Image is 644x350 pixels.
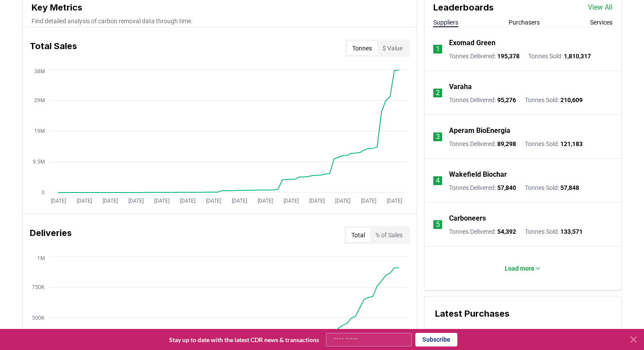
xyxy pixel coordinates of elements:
tspan: 38M [34,68,45,75]
h3: Leaderboards [433,1,494,14]
p: 5 [436,219,440,230]
button: $ Value [377,41,408,55]
span: 133,571 [560,228,583,235]
span: 95,276 [497,96,516,104]
p: Tonnes Sold : [525,96,583,104]
p: 2 [436,88,440,98]
a: Wakefield Biochar [449,169,507,180]
tspan: [DATE] [103,198,118,204]
tspan: 9.5M [33,159,45,165]
span: 210,609 [560,96,583,104]
button: Tonnes [347,41,377,55]
button: Purchasers [509,18,540,27]
p: Load more [505,264,534,273]
p: Tonnes Sold : [525,183,579,192]
tspan: [DATE] [309,198,325,204]
h3: Key Metrics [32,1,408,14]
button: Suppliers [433,18,458,27]
h3: Deliveries [30,226,72,244]
tspan: 0 [42,189,45,196]
button: % of Sales [370,228,408,242]
p: Find detailed analysis of carbon removal data through time. [32,17,408,25]
button: Services [590,18,612,27]
a: Aperam BioEnergia [449,125,510,136]
span: 1,810,317 [564,53,591,60]
span: 54,392 [497,228,516,235]
span: 121,183 [560,140,583,147]
tspan: [DATE] [361,198,376,204]
button: Load more [498,260,548,277]
tspan: [DATE] [206,198,221,204]
p: 4 [436,175,440,186]
tspan: [DATE] [128,198,144,204]
tspan: [DATE] [154,198,170,204]
tspan: 29M [34,97,45,104]
tspan: [DATE] [232,198,247,204]
tspan: 500K [32,315,45,321]
span: 57,848 [560,184,579,191]
p: Tonnes Delivered : [449,183,516,192]
tspan: [DATE] [335,198,350,204]
p: Tonnes Sold : [528,52,591,61]
p: Tonnes Sold : [525,227,583,236]
tspan: 19M [34,128,45,134]
tspan: 750K [32,284,45,290]
p: 3 [436,132,440,142]
p: Tonnes Delivered : [449,52,520,61]
a: Varaha [449,82,472,92]
span: 89,298 [497,140,516,147]
p: 1 [436,44,440,54]
span: 57,840 [497,184,516,191]
h3: Total Sales [30,39,77,57]
button: Total [346,228,370,242]
p: Tonnes Sold : [525,139,583,148]
tspan: [DATE] [387,198,402,204]
tspan: [DATE] [180,198,195,204]
tspan: 1M [37,255,45,261]
p: Tonnes Delivered : [449,139,516,148]
tspan: [DATE] [51,198,66,204]
a: Carboneers [449,213,486,224]
span: 195,378 [497,53,520,60]
tspan: [DATE] [258,198,273,204]
h3: Latest Purchases [435,307,611,320]
tspan: [DATE] [283,198,299,204]
p: Tonnes Delivered : [449,96,516,104]
tspan: [DATE] [77,198,92,204]
a: View All [588,2,612,13]
a: Exomad Green [449,38,495,48]
p: Tonnes Delivered : [449,227,516,236]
